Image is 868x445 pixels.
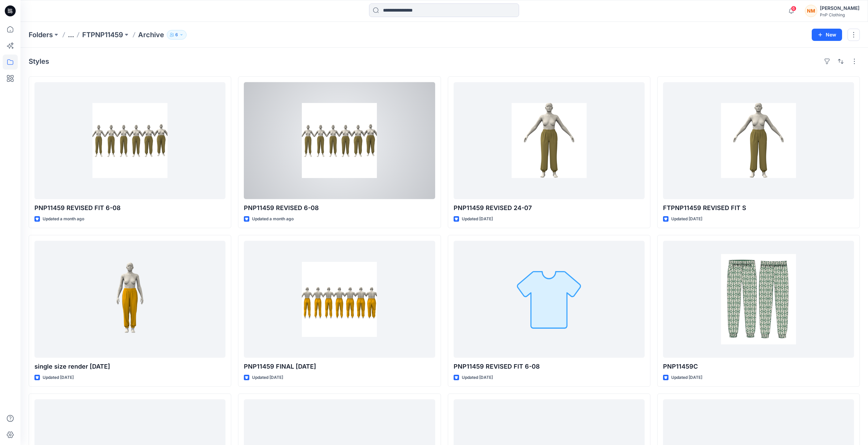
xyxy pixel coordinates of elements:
[43,216,84,223] p: Updated a month ago
[82,30,123,40] a: FTPNP11459
[29,30,53,40] a: Folders
[663,241,854,358] a: PNP11459C
[244,203,435,213] p: PNP11459 REVISED 6-08
[34,241,225,358] a: single size render 8/07/25
[462,216,493,223] p: Updated [DATE]
[454,362,645,371] p: PNP11459 REVISED FIT 6-08
[462,374,493,381] p: Updated [DATE]
[454,82,645,199] a: PNP11459 REVISED 24-07
[244,362,435,371] p: PNP11459 FINAL [DATE]
[663,82,854,199] a: FTPNP11459 REVISED FIT S
[791,6,796,11] span: 6
[663,362,854,371] p: PNP11459C
[138,30,164,40] p: Archive
[244,82,435,199] a: PNP11459 REVISED 6-08
[805,5,817,17] div: NM
[29,57,49,65] h4: Styles
[812,29,842,41] button: New
[43,374,74,381] p: Updated [DATE]
[244,241,435,358] a: PNP11459 FINAL 9/07/25
[663,203,854,213] p: FTPNP11459 REVISED FIT S
[34,82,225,199] a: PNP11459 REVISED FIT 6-08
[454,241,645,358] a: PNP11459 REVISED FIT 6-08
[820,4,859,12] div: [PERSON_NAME]
[252,216,294,223] p: Updated a month ago
[454,203,645,213] p: PNP11459 REVISED 24-07
[68,30,74,40] button: ...
[167,30,187,40] button: 6
[34,362,225,371] p: single size render [DATE]
[34,203,225,213] p: PNP11459 REVISED FIT 6-08
[175,31,178,39] p: 6
[671,374,702,381] p: Updated [DATE]
[252,374,283,381] p: Updated [DATE]
[671,216,702,223] p: Updated [DATE]
[820,12,859,17] div: PnP Clothing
